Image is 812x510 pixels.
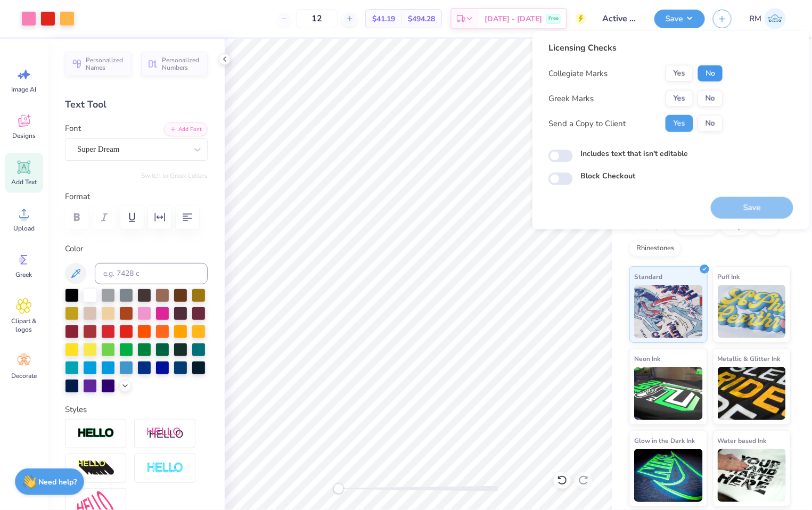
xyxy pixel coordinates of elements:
[65,52,132,76] button: Personalized Names
[95,263,208,284] input: e.g. 7428 c
[634,367,703,420] img: Neon Ink
[634,285,703,338] img: Standard
[141,52,208,76] button: Personalized Numbers
[548,93,594,105] div: Greek Marks
[750,13,762,25] span: RM
[65,404,87,416] label: Styles
[698,65,723,82] button: No
[634,449,703,502] img: Glow in the Dark Ink
[634,271,662,282] span: Standard
[296,9,338,28] input: – –
[698,115,723,132] button: No
[718,353,781,364] span: Metallic & Glitter Ink
[666,90,693,107] button: Yes
[39,477,77,487] strong: Need help?
[13,224,35,233] span: Upload
[548,15,559,22] span: Free
[666,115,693,132] button: Yes
[11,372,37,380] span: Decorate
[164,122,208,136] button: Add Font
[634,353,660,364] span: Neon Ink
[718,271,740,282] span: Puff Ink
[718,435,767,446] span: Water based Ink
[698,90,723,107] button: No
[65,97,208,112] div: Text Tool
[12,85,37,94] span: Image AI
[718,449,786,502] img: Water based Ink
[765,8,786,29] img: Ronald Manipon
[146,427,184,440] img: Shadow
[548,42,723,54] div: Licensing Checks
[654,10,705,28] button: Save
[65,122,81,135] label: Font
[548,68,608,80] div: Collegiate Marks
[372,13,395,24] span: $41.19
[629,241,681,257] div: Rhinestones
[77,460,114,477] img: 3D Illusion
[580,170,635,182] label: Block Checkout
[333,483,344,494] div: Accessibility label
[745,8,791,29] a: RM
[548,118,626,130] div: Send a Copy to Client
[634,435,695,446] span: Glow in the Dark Ink
[6,317,42,334] span: Clipart & logos
[16,270,32,279] span: Greek
[11,178,37,186] span: Add Text
[718,367,786,420] img: Metallic & Glitter Ink
[718,285,786,338] img: Puff Ink
[594,8,646,29] input: Untitled Design
[485,13,542,24] span: [DATE] - [DATE]
[65,243,208,255] label: Color
[86,56,125,71] span: Personalized Names
[580,148,688,159] label: Includes text that isn't editable
[65,191,208,203] label: Format
[141,171,208,180] button: Switch to Greek Letters
[162,56,201,71] span: Personalized Numbers
[666,65,693,82] button: Yes
[12,131,36,140] span: Designs
[146,462,184,474] img: Negative Space
[77,427,114,440] img: Stroke
[408,13,435,24] span: $494.28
